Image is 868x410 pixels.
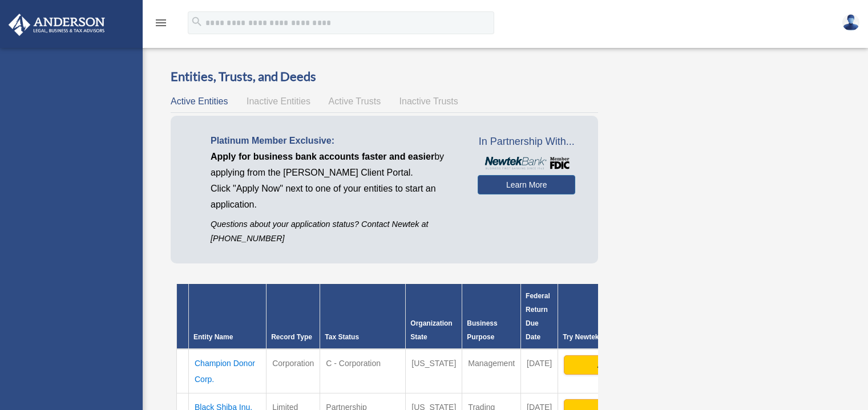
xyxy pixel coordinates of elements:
[563,330,676,344] div: Try Newtek Bank
[171,68,598,86] h3: Entities, Trusts, and Deeds
[191,15,203,28] i: search
[189,349,267,393] td: Champion Donor Corp.
[406,284,462,349] th: Organization State
[154,16,168,30] i: menu
[483,157,570,169] img: NewtekBankLogoSM.png
[320,349,406,393] td: C - Corporation
[211,152,434,161] span: Apply for business bank accounts faster and easier
[267,284,320,349] th: Record Type
[211,217,461,246] p: Questions about your application status? Contact Newtek at [PHONE_NUMBER]
[320,284,406,349] th: Tax Status
[247,96,310,106] span: Inactive Entities
[564,355,675,375] button: Apply Now
[842,14,859,31] img: User Pic
[211,149,461,181] p: by applying from the [PERSON_NAME] Client Portal.
[5,14,108,36] img: Anderson Advisors Platinum Portal
[189,284,267,349] th: Entity Name
[329,96,381,106] span: Active Trusts
[171,96,228,106] span: Active Entities
[211,181,461,213] p: Click "Apply Now" next to one of your entities to start an application.
[521,284,558,349] th: Federal Return Due Date
[406,349,462,393] td: [US_STATE]
[399,96,458,106] span: Inactive Trusts
[478,133,575,151] span: In Partnership With...
[478,175,575,194] a: Learn More
[211,133,461,149] p: Platinum Member Exclusive:
[154,20,168,30] a: menu
[521,349,558,393] td: [DATE]
[267,349,320,393] td: Corporation
[462,284,521,349] th: Business Purpose
[462,349,521,393] td: Management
